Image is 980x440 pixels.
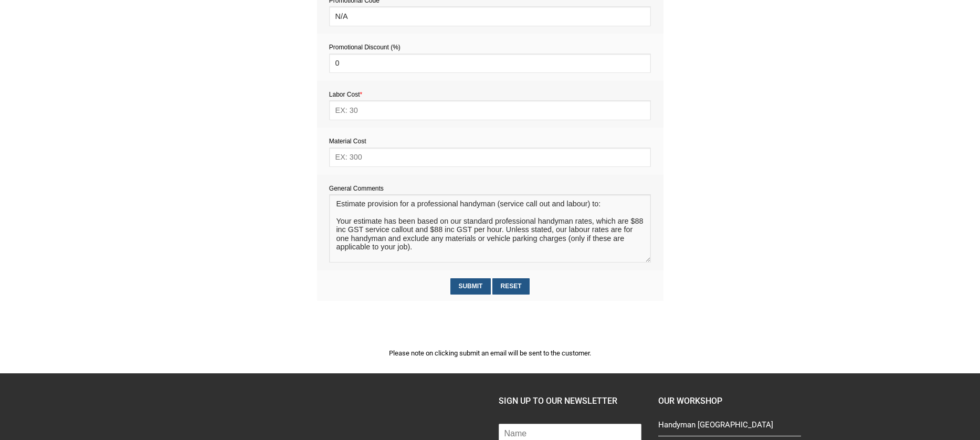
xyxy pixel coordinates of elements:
[329,91,362,98] span: Labor Cost
[329,44,401,51] span: Promotional Discount (%)
[329,185,384,192] span: General Comments
[329,148,651,167] input: EX: 300
[492,278,530,295] input: Reset
[329,100,651,120] input: EX: 30
[329,138,366,145] span: Material Cost
[317,348,663,359] p: Please note on clicking submit an email will be sent to the customer.
[499,394,641,408] h4: SIGN UP TO OUR NEWSLETTER
[450,278,491,295] input: Submit
[658,418,801,436] a: Handyman [GEOGRAPHIC_DATA]
[658,394,801,408] h4: Our Workshop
